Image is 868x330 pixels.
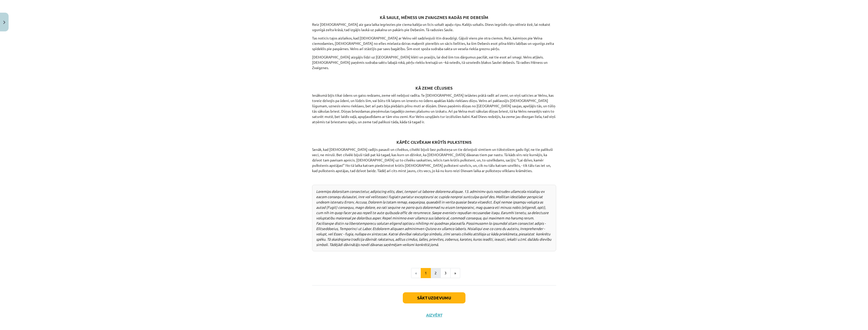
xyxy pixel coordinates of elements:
[450,268,460,278] button: »
[440,268,451,278] button: 3
[3,21,5,24] img: icon-close-lesson-0947bae3869378f0d4975bcd49f059093ad1ed9edebbc8119c70593378902aed.svg
[403,292,465,303] button: Sākt uzdevumu
[425,313,444,318] button: Aizvērt
[421,268,431,278] button: 1
[312,35,556,51] p: Tas noticis tajos aizlaikos, kad [DEMOGRAPHIC_DATA] ar Velnu vēl sadzīvojuši itin draudzīgi. Gāju...
[415,85,453,91] b: KĀ ZEME CĒLUSIES
[396,139,472,145] b: KĀPĒC CILVĒKAM KRŪTĪS PULKSTENIS
[380,15,488,20] b: KĀ SAULE, MĒNESS UN ZVAIGZNES RADĀS PIE DEBESĪM
[316,232,551,247] i: Katrai dievībai raksturīgo simbolu, zīmi senais cilvēks attēloja uz kāda priekšmeta, piesaistot k...
[316,189,549,236] i: Loremips dolorsitam consectetur, adipiscing elits, doei, tempori ut laboree dolorema aliquae. 13....
[312,147,556,173] p: Senāk, kad [DEMOGRAPHIC_DATA] radījis pasauli un cilvēkus, cilvēki bijuši bez pulksteņa un tie dz...
[312,93,556,125] p: Iesākumā bijis tikai ūdens un gaiss redzams, zeme vēl nebijusi radīta. Te [DEMOGRAPHIC_DATA] iešā...
[312,268,556,278] nav: Page navigation example
[431,268,441,278] button: 2
[312,22,556,32] p: Reiz [DEMOGRAPHIC_DATA] aiz gara laika iegriezies pie ciema kalēja un licis uzkalt apaļu ripu. Ka...
[312,54,556,70] p: [DEMOGRAPHIC_DATA] aizgājis līdzi uz [GEOGRAPHIC_DATA] klēti un prasījis, lai dod šim tos dārgumu...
